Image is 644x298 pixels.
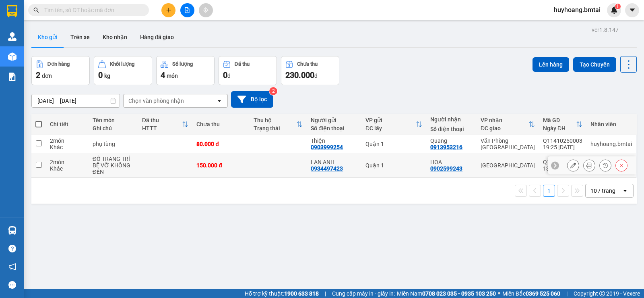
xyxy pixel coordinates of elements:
[93,125,134,131] div: Ghi chú
[365,125,416,131] div: ĐC lấy
[42,73,52,79] span: đơn
[365,141,422,147] div: Quận 1
[567,159,579,171] div: Sửa đơn hàng
[625,3,639,17] button: caret-down
[477,114,539,135] th: Toggle SortBy
[235,61,250,67] div: Đã thu
[430,138,473,144] div: Quang
[592,25,619,34] div: ver 1.8.147
[430,144,462,150] div: 0913953216
[543,144,582,150] div: 19:25 [DATE]
[172,61,193,67] div: Số lượng
[311,125,357,131] div: Số điện thoại
[526,290,560,297] strong: 0369 525 060
[219,56,277,85] button: Đã thu0đ
[590,187,615,195] div: 10 / trang
[281,56,339,85] button: Chưa thu230.000đ
[430,165,462,172] div: 0902599243
[430,126,473,132] div: Số điện thoại
[196,162,246,169] div: 150.000 đ
[629,6,636,14] span: caret-down
[93,141,134,147] div: phụ tùng
[481,125,528,131] div: ĐC giao
[616,4,619,9] span: 1
[250,114,307,135] th: Toggle SortBy
[481,162,535,169] div: [GEOGRAPHIC_DATA]
[33,7,39,13] span: search
[573,57,616,72] button: Tạo Chuyến
[543,165,582,172] div: 13:55 [DATE]
[128,97,184,105] div: Chọn văn phòng nhận
[231,91,273,108] button: Bộ lọc
[311,165,343,172] div: 0934497423
[32,94,120,107] input: Select a date range.
[50,138,85,144] div: 2 món
[8,32,17,41] img: warehouse-icon
[216,98,223,104] svg: open
[269,87,277,95] sup: 2
[254,125,296,131] div: Trạng thái
[156,56,215,85] button: Số lượng4món
[98,70,103,80] span: 0
[611,6,618,14] img: icon-new-feature
[161,3,175,17] button: plus
[590,121,632,127] div: Nhân viên
[8,245,16,252] span: question-circle
[7,5,17,17] img: logo-vxr
[138,114,193,135] th: Toggle SortBy
[543,125,576,131] div: Ngày ĐH
[422,290,496,297] strong: 0708 023 035 - 0935 103 250
[245,289,319,298] span: Hỗ trợ kỹ thuật:
[64,27,96,47] button: Trên xe
[254,117,296,123] div: Thu hộ
[31,56,90,85] button: Đơn hàng2đơn
[96,27,134,47] button: Kho nhận
[543,185,555,197] button: 1
[8,52,17,61] img: warehouse-icon
[142,125,182,131] div: HTTT
[199,3,213,17] button: aim
[93,156,134,162] div: ĐỒ TRANG TRÍ
[430,116,473,123] div: Người nhận
[223,70,227,80] span: 0
[566,289,568,298] span: |
[104,73,110,79] span: kg
[161,70,165,80] span: 4
[311,159,357,165] div: LAN ANH
[180,3,194,17] button: file-add
[227,73,231,79] span: đ
[543,117,576,123] div: Mã GD
[481,138,535,150] div: Văn Phòng [GEOGRAPHIC_DATA]
[590,141,632,147] div: huyhoang.bmtai
[547,5,607,15] span: huyhoang.bmtai
[184,7,190,13] span: file-add
[615,4,621,9] sup: 1
[166,7,171,13] span: plus
[93,117,134,123] div: Tên món
[599,291,605,296] span: copyright
[284,290,319,297] strong: 1900 633 818
[31,27,64,47] button: Kho gửi
[93,162,134,175] div: BỂ VỠ KHÔNG ĐỀN
[8,226,17,235] img: warehouse-icon
[397,289,496,298] span: Miền Nam
[167,73,178,79] span: món
[8,73,17,81] img: solution-icon
[533,57,569,72] button: Lên hàng
[314,73,318,79] span: đ
[285,70,314,80] span: 230.000
[50,144,85,150] div: Khác
[196,121,246,127] div: Chưa thu
[325,289,326,298] span: |
[44,6,139,15] input: Tìm tên, số ĐT hoặc mã đơn
[94,56,152,85] button: Khối lượng0kg
[311,144,343,150] div: 0903999254
[311,117,357,123] div: Người gửi
[361,114,426,135] th: Toggle SortBy
[50,121,85,127] div: Chi tiết
[498,292,500,295] span: ⚪️
[8,263,16,271] span: notification
[50,159,85,165] div: 2 món
[365,162,422,169] div: Quận 1
[543,159,582,165] div: Q11410250001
